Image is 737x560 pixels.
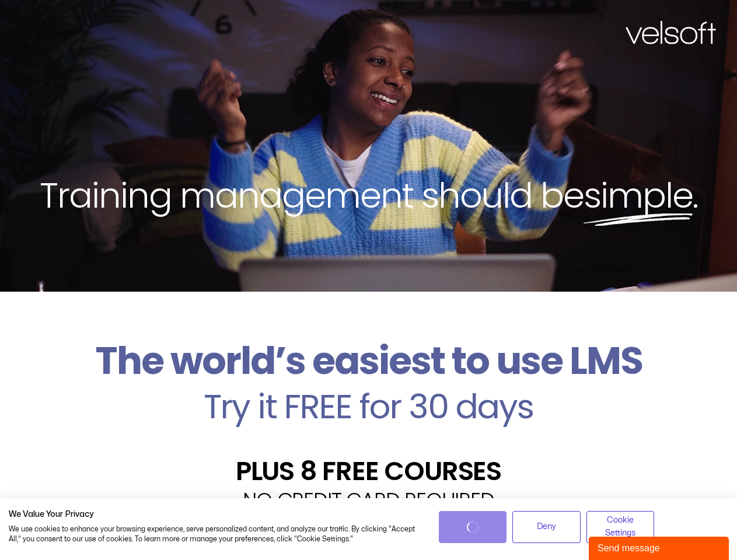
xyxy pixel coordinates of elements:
[9,458,728,484] h2: PLUS 8 FREE COURSES
[9,509,421,520] h2: We Value Your Privacy
[584,171,693,220] span: simple
[537,520,556,533] span: Deny
[589,534,731,560] iframe: chat widget
[512,511,581,543] button: Deny all cookies
[9,338,728,384] h2: The world’s easiest to use LMS
[439,511,507,543] button: Accept all cookies
[21,173,716,218] h2: Training management should be .
[9,524,421,544] p: We use cookies to enhance your browsing experience, serve personalized content, and analyze our t...
[586,511,655,543] button: Adjust cookie preferences
[9,390,728,423] h2: Try it FREE for 30 days
[594,514,647,540] span: Cookie Settings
